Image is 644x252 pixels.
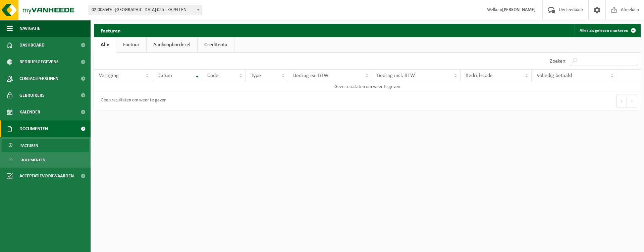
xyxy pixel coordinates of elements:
span: Acceptatievoorwaarden [19,168,74,184]
td: Geen resultaten om weer te geven [94,82,641,91]
span: Kalender [19,104,40,120]
h2: Facturen [94,24,127,37]
a: Aankoopborderel [147,37,197,53]
strong: [PERSON_NAME] [502,7,536,12]
span: 02-008549 - CARREFOUR KAPELLEN 055 - KAPELLEN [89,5,202,15]
button: Previous [616,94,627,107]
span: Datum [157,73,172,78]
span: Bedrag incl. BTW [377,73,415,78]
label: Zoeken: [550,59,567,64]
span: Type [251,73,261,78]
a: Alle [94,37,116,53]
span: Facturen [20,139,38,152]
span: Bedrijfscode [466,73,493,78]
span: Vestiging [99,73,119,78]
a: Factuur [116,37,146,53]
span: 02-008549 - CARREFOUR KAPELLEN 055 - KAPELLEN [89,5,202,15]
button: Next [627,94,637,107]
span: Volledig betaald [537,73,572,78]
a: Creditnota [198,37,234,53]
span: Documenten [19,120,48,137]
a: Facturen [2,139,89,152]
span: Dashboard [19,37,45,54]
a: Documenten [2,153,89,166]
button: Alles als gelezen markeren [574,24,640,37]
span: Navigatie [19,20,40,37]
span: Documenten [20,154,45,166]
span: Contactpersonen [19,70,58,87]
span: Code [207,73,218,78]
span: Bedrijfsgegevens [19,54,59,70]
span: Bedrag ex. BTW [293,73,328,78]
div: Geen resultaten om weer te geven [97,95,166,107]
span: Gebruikers [19,87,45,104]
